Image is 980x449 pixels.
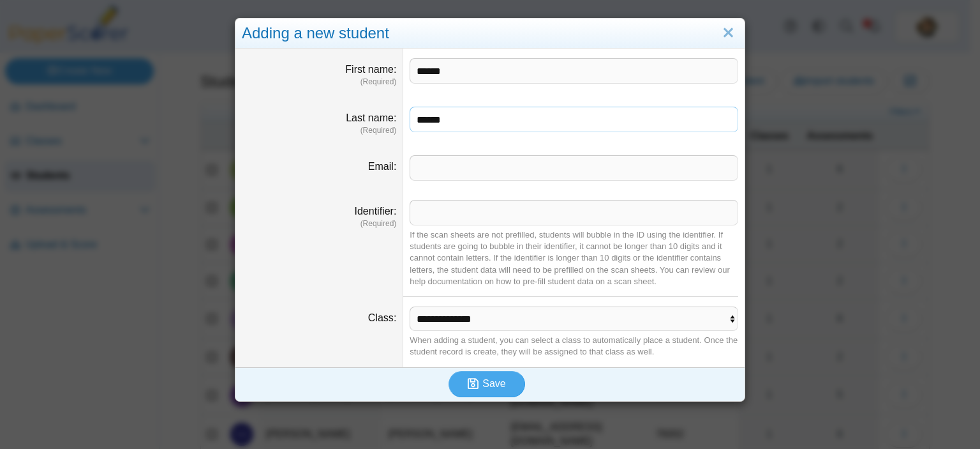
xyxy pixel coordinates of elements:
[449,371,525,397] button: Save
[410,335,738,358] div: When adding a student, you can select a class to automatically place a student. Once the student ...
[346,112,396,123] label: Last name
[410,229,738,287] div: If the scan sheets are not prefilled, students will bubble in the ID using the identifier. If stu...
[242,218,396,229] dfn: (Required)
[482,378,505,389] span: Save
[368,312,396,323] label: Class
[242,77,396,88] dfn: (Required)
[368,161,396,172] label: Email
[718,22,738,44] a: Close
[345,64,396,75] label: First name
[242,125,396,136] dfn: (Required)
[235,19,745,49] div: Adding a new student
[355,206,397,217] label: Identifier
